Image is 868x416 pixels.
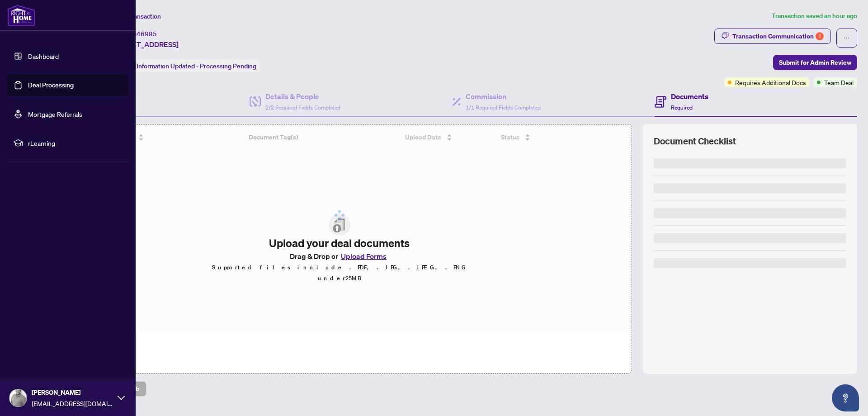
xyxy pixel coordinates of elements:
[844,35,850,41] span: ellipsis
[9,389,27,406] img: Profile Icon
[112,39,179,50] span: [STREET_ADDRESS]
[112,60,260,72] div: Status:
[28,110,82,118] a: Mortgage Referrals
[824,77,854,87] span: Team Deal
[265,104,340,111] span: 2/2 Required Fields Completed
[654,135,736,148] span: Document Checklist
[28,81,74,89] a: Deal Processing
[137,30,157,38] span: 46985
[732,29,824,43] div: Transaction Communication
[7,5,35,26] img: logo
[137,62,256,70] span: Information Updated - Processing Pending
[28,52,59,60] a: Dashboard
[671,91,708,102] h4: Documents
[714,29,831,44] button: Transaction Communication1
[265,91,340,102] h4: Details & People
[735,77,806,87] span: Requires Additional Docs
[773,55,857,70] button: Submit for Admin Review
[113,12,161,20] span: View Transaction
[779,55,851,70] span: Submit for Admin Review
[671,104,693,111] span: Required
[466,91,541,102] h4: Commission
[32,398,113,408] span: [EMAIL_ADDRESS][DOMAIN_NAME]
[466,104,541,111] span: 1/1 Required Fields Completed
[772,11,857,21] article: Transaction saved an hour ago
[32,387,113,397] span: [PERSON_NAME]
[832,384,859,411] button: Open asap
[816,32,824,40] div: 1
[28,138,122,148] span: rLearning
